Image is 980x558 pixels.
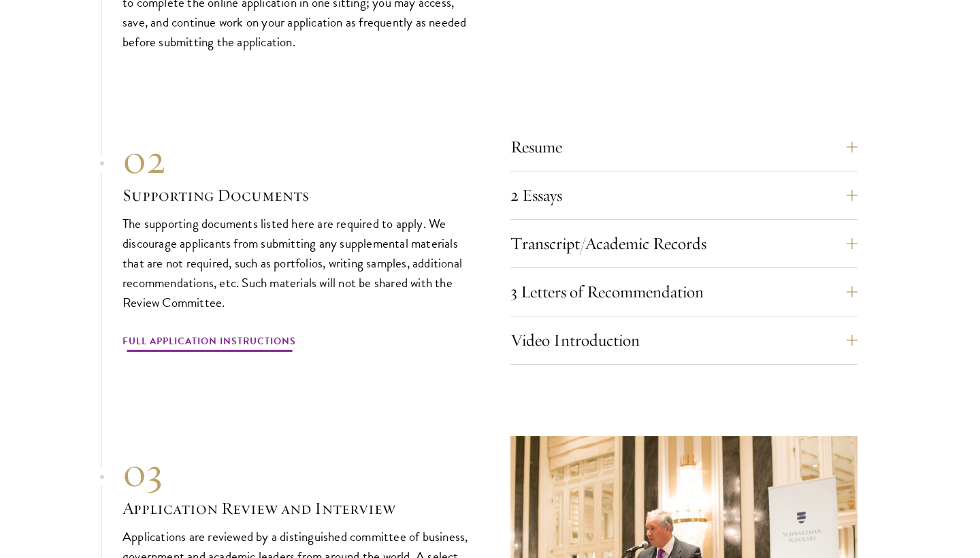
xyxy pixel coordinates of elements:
div: 02 [122,135,470,184]
button: Video Introduction [510,324,857,357]
a: Full Application Instructions [122,333,296,354]
button: Resume [510,131,857,163]
h3: Application Review and Interview [122,497,470,520]
p: The supporting documents listed here are required to apply. We discourage applicants from submitt... [122,214,470,312]
button: 3 Letters of Recommendation [510,276,857,308]
button: Transcript/Academic Records [510,227,857,260]
div: 03 [122,448,470,497]
h3: Supporting Documents [122,184,470,207]
button: 2 Essays [510,179,857,212]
